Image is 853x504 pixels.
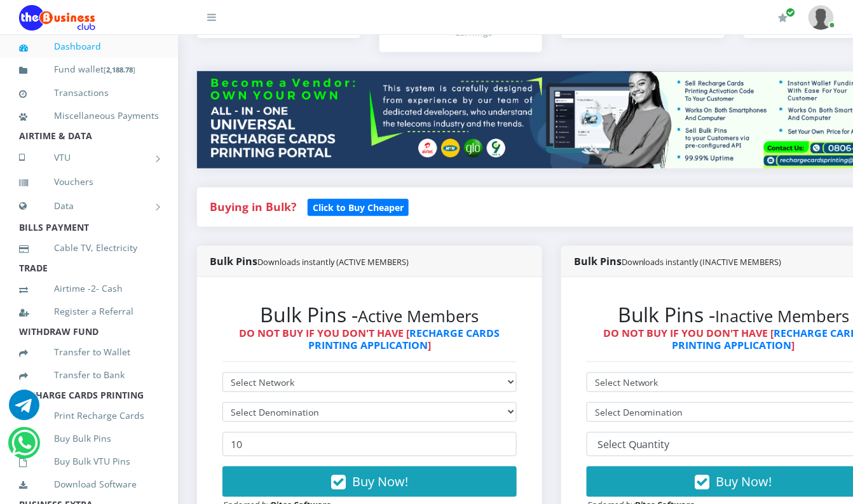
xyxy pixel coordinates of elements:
[716,305,850,327] small: Inactive Members
[11,437,38,458] a: Chat for support
[622,256,782,268] small: Downloads instantly (INACTIVE MEMBERS)
[19,401,159,430] a: Print Recharge Cards
[19,167,159,196] a: Vouchers
[19,5,95,31] img: Logo
[308,326,500,352] a: RECHARGE CARDS PRINTING APPLICATION
[574,254,782,268] strong: Bulk Pins
[786,8,796,17] span: Renew/Upgrade Subscription
[716,473,772,490] span: Buy Now!
[210,254,409,268] strong: Bulk Pins
[19,424,159,453] a: Buy Bulk Pins
[19,297,159,326] a: Register a Referral
[809,5,834,30] img: User
[19,447,159,476] a: Buy Bulk VTU Pins
[19,337,159,367] a: Transfer to Wallet
[19,142,159,174] a: VTU
[19,101,159,130] a: Miscellaneous Payments
[19,360,159,390] a: Transfer to Bank
[104,65,135,74] small: [ ]
[19,470,159,499] a: Download Software
[9,399,39,420] a: Chat for support
[19,32,159,61] a: Dashboard
[19,233,159,262] a: Cable TV, Electricity
[19,78,159,107] a: Transactions
[19,55,159,85] a: Fund wallet[2,188.78]
[222,467,517,497] button: Buy Now!
[358,305,479,327] small: Active Members
[222,303,517,327] h2: Bulk Pins -
[19,190,159,222] a: Data
[240,326,500,352] strong: DO NOT BUY IF YOU DON'T HAVE [ ]
[257,256,409,268] small: Downloads instantly (ACTIVE MEMBERS)
[106,65,133,74] b: 2,188.78
[210,199,296,214] strong: Buying in Bulk?
[313,201,404,214] b: Click to Buy Cheaper
[308,199,409,214] a: Click to Buy Cheaper
[222,432,517,456] input: Enter Quantity
[779,13,788,23] i: Renew/Upgrade Subscription
[19,274,159,303] a: Airtime -2- Cash
[352,473,408,490] span: Buy Now!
